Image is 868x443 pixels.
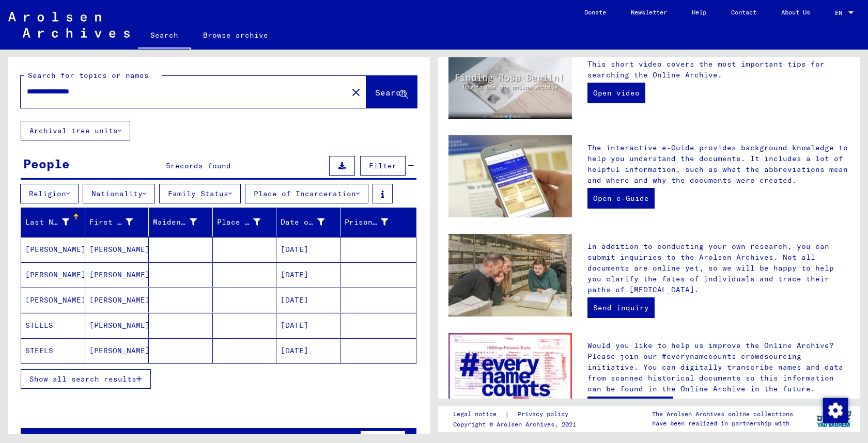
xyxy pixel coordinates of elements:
div: Maiden Name [153,214,212,230]
span: records found [171,161,231,170]
a: #everynamecounts [587,397,673,417]
span: Search [375,87,406,98]
div: Date of Birth [281,214,340,230]
mat-header-cell: Prisoner # [340,208,416,236]
mat-cell: [PERSON_NAME] [85,288,149,312]
mat-cell: [PERSON_NAME] [85,237,149,262]
p: have been realized in partnership with [652,419,793,428]
span: EN [835,9,846,17]
mat-cell: [PERSON_NAME] [85,338,149,363]
mat-header-cell: Maiden Name [149,208,213,236]
p: Would you like to help us improve the Online Archive? Please join our #everynamecounts crowdsourc... [587,340,850,394]
div: First Name [89,214,149,230]
mat-cell: [PERSON_NAME] [85,262,149,287]
mat-cell: [DATE] [276,237,340,262]
a: Open video [587,83,645,103]
mat-cell: [PERSON_NAME] [21,237,85,262]
a: Send inquiry [587,297,655,318]
p: The interactive e-Guide provides background knowledge to help you understand the documents. It in... [587,143,850,186]
p: The Arolsen Archives online collections [652,409,793,419]
div: | [453,409,581,420]
mat-cell: [DATE] [276,338,340,363]
button: Place of Incarceration [245,184,368,203]
span: Show all search results [29,374,136,384]
img: eguide.jpg [448,135,572,218]
mat-header-cell: Date of Birth [276,208,340,236]
mat-header-cell: Place of Birth [213,208,277,236]
span: Filter [369,161,397,170]
img: yv_logo.png [815,406,854,432]
img: inquiries.jpg [448,234,572,317]
button: Family Status [159,184,241,203]
a: Privacy policy [509,409,581,420]
button: Religion [20,184,79,203]
mat-header-cell: Last Name [21,208,85,236]
div: Last Name [25,217,69,228]
a: Browse archive [191,23,281,48]
a: Search [138,23,191,50]
mat-label: Search for topics or names [28,71,149,80]
img: Change consent [823,398,848,423]
mat-cell: [PERSON_NAME] [85,313,149,338]
div: First Name [89,217,133,228]
button: Clear [346,82,366,102]
button: Nationality [83,184,155,203]
div: People [23,154,70,173]
div: Prisoner # [345,217,389,228]
mat-cell: STEELS [21,338,85,363]
img: enc.jpg [448,333,572,421]
button: Show all search results [21,369,151,389]
a: Legal notice [453,409,505,420]
a: Open e-Guide [587,188,655,209]
img: Arolsen_neg.svg [8,12,130,38]
img: video.jpg [448,52,572,119]
mat-cell: [DATE] [276,313,340,338]
mat-cell: [PERSON_NAME] [21,288,85,312]
div: Place of Birth [217,214,276,230]
mat-cell: STEELS [21,313,85,338]
div: Maiden Name [153,217,197,228]
mat-cell: [DATE] [276,262,340,287]
button: Archival tree units [21,121,130,140]
p: In addition to conducting your own research, you can submit inquiries to the Arolsen Archives. No... [587,241,850,295]
p: Copyright © Arolsen Archives, 2021 [453,420,581,429]
span: 5 [166,161,171,170]
div: Last Name [25,214,85,230]
button: Search [366,76,417,108]
button: Filter [360,156,406,176]
div: Change consent [823,398,847,422]
p: This short video covers the most important tips for searching the Online Archive. [587,59,850,81]
div: Prisoner # [345,214,404,230]
mat-cell: [DATE] [276,288,340,312]
div: Date of Birth [281,217,324,228]
div: Place of Birth [217,217,261,228]
mat-cell: [PERSON_NAME] [21,262,85,287]
mat-icon: close [350,86,362,99]
mat-header-cell: First Name [85,208,149,236]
